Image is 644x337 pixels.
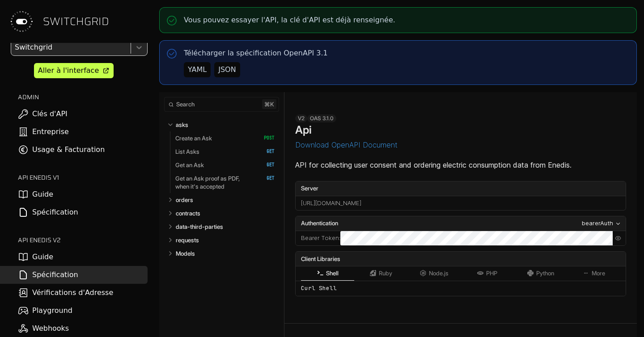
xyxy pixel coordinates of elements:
[34,63,114,78] a: Aller à l'interface
[262,99,276,109] kbd: ⌘ k
[295,160,626,170] p: API for collecting user consent and ordering electric consumption data from Enedis.
[38,65,99,76] div: Aller à l'interface
[579,219,624,228] button: bearerAuth
[582,219,613,228] div: bearerAuth
[301,234,339,243] label: Bearer Token
[296,196,626,211] div: [URL][DOMAIN_NAME]
[307,114,336,122] div: OAS 3.1.0
[295,123,312,136] h1: Api
[429,270,449,277] span: Node.js
[536,270,554,277] span: Python
[326,270,339,277] span: Shell
[176,236,199,244] p: requests
[176,223,223,231] p: data-third-parties
[176,196,193,204] p: orders
[176,101,195,108] span: Search
[184,62,211,77] button: YAML
[175,131,275,145] a: Create an Ask POST
[301,219,338,228] span: Authentication
[257,162,275,168] span: GET
[184,15,395,25] p: Vous pouvez essayer l'API, la clé d'API est déjà renseignée.
[257,135,275,141] span: POST
[176,233,275,247] a: requests
[214,62,240,77] button: JSON
[175,158,275,172] a: Get an Ask GET
[175,145,275,158] a: List Asks GET
[176,206,275,220] a: contracts
[43,14,109,29] span: SWITCHGRID
[296,181,626,196] label: Server
[296,231,340,245] div: :
[18,93,148,101] h2: ADMIN
[176,193,275,206] a: orders
[175,172,275,193] a: Get an Ask proof as PDF, when it's accepted GET
[296,252,626,266] div: Client Libraries
[175,174,254,190] p: Get an Ask proof as PDF, when it's accepted
[7,7,36,36] img: Switchgrid Logo
[188,64,207,75] div: YAML
[18,173,148,182] h2: API ENEDIS v1
[175,134,212,142] p: Create an Ask
[296,281,626,296] div: Curl Shell
[379,270,392,277] span: Ruby
[218,64,236,75] div: JSON
[175,147,199,156] p: List Asks
[176,247,275,260] a: Models
[295,141,398,149] button: Download OpenAPI Document
[184,48,328,59] p: Télécharger la spécification OpenAPI 3.1
[175,161,204,169] p: Get an Ask
[176,249,195,257] p: Models
[257,148,275,155] span: GET
[176,220,275,233] a: data-third-parties
[176,209,200,217] p: contracts
[18,236,148,244] h2: API ENEDIS v2
[176,121,188,129] p: asks
[486,270,497,277] span: PHP
[295,114,307,122] div: v2
[257,175,275,181] span: GET
[176,118,275,131] a: asks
